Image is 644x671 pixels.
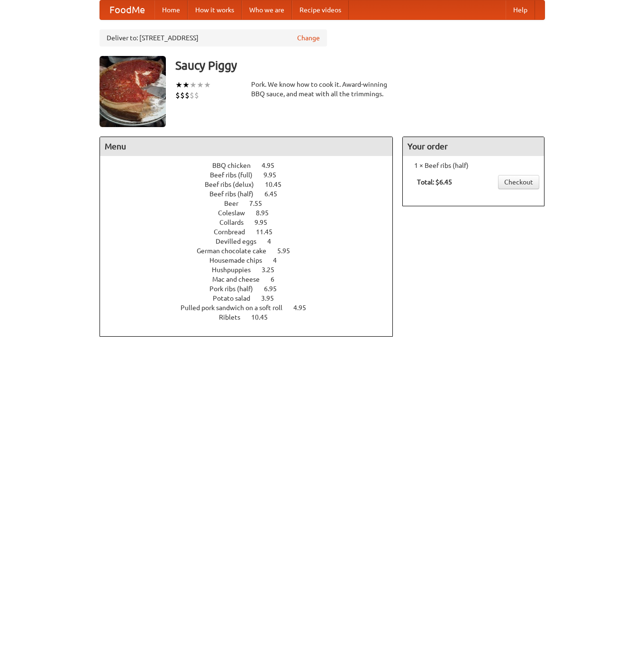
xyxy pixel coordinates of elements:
[190,90,194,101] li: $
[219,219,285,226] a: Collards 9.95
[265,181,291,188] span: 10.45
[180,90,185,101] li: $
[175,56,545,75] h3: Saucy Piggy
[214,228,254,236] span: Cornbread
[264,285,286,293] span: 6.95
[100,137,393,156] h4: Menu
[209,257,272,264] span: Housemade chips
[256,209,278,217] span: 8.95
[273,257,286,264] span: 4
[417,178,452,186] b: Total: $6.45
[213,294,260,302] span: Potato salad
[212,276,269,283] span: Mac and cheese
[212,266,292,274] a: Hushpuppies 3.25
[224,200,280,207] a: Beer 7.55
[175,90,180,101] li: $
[277,247,299,255] span: 5.95
[267,238,281,245] span: 4
[154,0,188,19] a: Home
[506,0,535,19] a: Help
[181,304,292,312] span: Pulled pork sandwich on a soft roll
[190,80,197,90] li: ★
[209,257,294,264] a: Housemade chips 4
[219,219,253,226] span: Collards
[408,161,539,170] li: 1 × Beef ribs (half)
[205,181,299,188] a: Beef ribs (delux) 10.45
[188,0,242,19] a: How it works
[212,162,260,169] span: BBQ chicken
[181,304,324,312] a: Pulled pork sandwich on a soft roll 4.95
[212,162,292,169] a: BBQ chicken 4.95
[297,33,320,43] a: Change
[205,181,263,188] span: Beef ribs (delux)
[218,209,254,217] span: Coleslaw
[292,0,349,19] a: Recipe videos
[100,56,166,127] img: angular.jpg
[213,294,291,302] a: Potato salad 3.95
[264,190,287,198] span: 6.45
[254,219,277,226] span: 9.95
[251,313,277,321] span: 10.45
[262,266,284,274] span: 3.25
[403,137,544,156] h4: Your order
[175,80,182,90] li: ★
[293,304,316,312] span: 4.95
[216,238,289,245] a: Devilled eggs 4
[197,247,276,255] span: German chocolate cake
[100,0,154,19] a: FoodMe
[219,313,250,321] span: Riblets
[209,190,295,198] a: Beef ribs (half) 6.45
[263,171,286,179] span: 9.95
[249,200,272,207] span: 7.55
[218,209,286,217] a: Coleslaw 8.95
[271,276,284,283] span: 6
[210,171,294,179] a: Beef ribs (full) 9.95
[100,29,327,46] div: Deliver to: [STREET_ADDRESS]
[209,285,294,293] a: Pork ribs (half) 6.95
[209,285,263,293] span: Pork ribs (half)
[185,90,190,101] li: $
[251,80,393,99] div: Pork. We know how to cook it. Award-winning BBQ sauce, and meat with all the trimmings.
[216,238,266,245] span: Devilled eggs
[242,0,292,19] a: Who we are
[197,80,204,90] li: ★
[256,228,282,236] span: 11.45
[224,200,248,207] span: Beer
[212,276,292,283] a: Mac and cheese 6
[214,228,290,236] a: Cornbread 11.45
[498,175,539,189] a: Checkout
[210,171,262,179] span: Beef ribs (full)
[262,162,284,169] span: 4.95
[212,266,260,274] span: Hushpuppies
[194,90,199,101] li: $
[209,190,263,198] span: Beef ribs (half)
[204,80,211,90] li: ★
[182,80,190,90] li: ★
[219,313,285,321] a: Riblets 10.45
[261,294,283,302] span: 3.95
[197,247,308,255] a: German chocolate cake 5.95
